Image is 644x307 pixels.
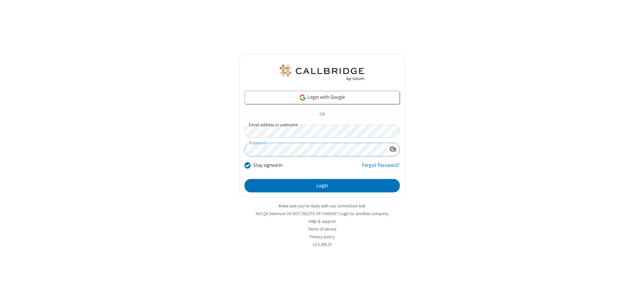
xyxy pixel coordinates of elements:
li: Not QA Selenium DO NOT DELETE OR CHANGE? [239,210,405,217]
input: Password [245,143,386,156]
span: OR [317,110,327,119]
a: Login with Google [245,91,400,104]
div: Show password [386,143,399,156]
button: Login to another company [339,210,388,217]
label: Stay signed in [253,162,282,169]
button: Login [245,179,400,192]
input: Email address or username [245,125,400,138]
a: Help & support [309,219,336,224]
a: Forgot Password? [362,162,400,174]
li: v2.6.349.20 [239,241,405,248]
a: Privacy policy [310,234,335,240]
img: google-icon.png [299,94,306,101]
a: Terms of service [308,226,336,232]
a: Make sure you're ready with our connection test [279,203,365,209]
img: QA Selenium DO NOT DELETE OR CHANGE [278,65,366,81]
